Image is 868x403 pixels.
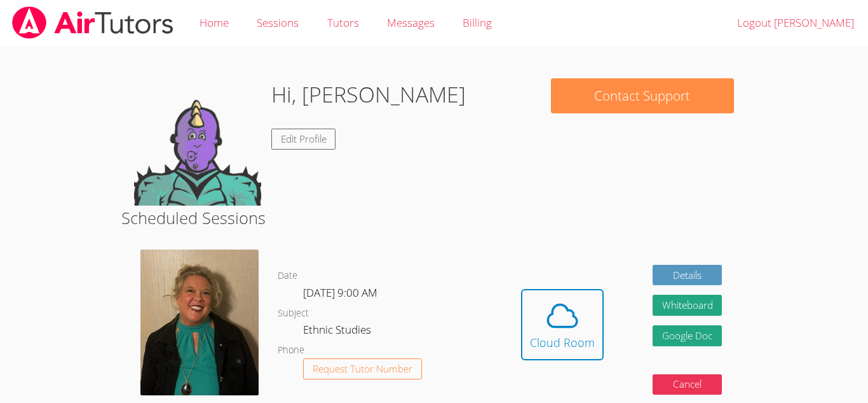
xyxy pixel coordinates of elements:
[134,78,261,206] img: default.png
[387,15,435,30] span: Messages
[653,295,722,316] button: Whiteboard
[278,343,304,358] dt: Phone
[653,374,722,395] button: Cancel
[551,78,734,113] button: Contact Support
[653,325,722,346] a: Google Doc
[521,289,604,360] button: Cloud Room
[278,268,297,284] dt: Date
[11,6,175,39] img: airtutors_banner-c4298cdbf04f3fff15de1276eac7730deb9818008684d7c2e4769d2f7ddbe033.png
[653,265,722,286] a: Details
[530,334,595,351] div: Cloud Room
[140,250,259,395] img: IMG_0043.jpeg
[303,321,374,343] dd: Ethnic Studies
[313,364,412,374] span: Request Tutor Number
[278,306,309,322] dt: Subject
[303,358,422,379] button: Request Tutor Number
[303,285,377,300] span: [DATE] 9:00 AM
[271,78,466,111] h1: Hi, [PERSON_NAME]
[271,129,336,150] a: Edit Profile
[121,206,747,230] h2: Scheduled Sessions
